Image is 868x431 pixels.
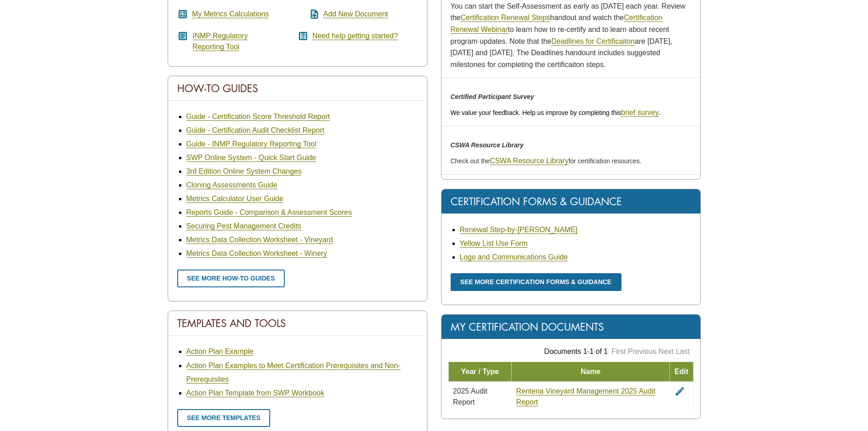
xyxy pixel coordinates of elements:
[670,362,693,381] td: Edit
[186,208,352,217] a: Reports Guide - Comparison & Assessment Scores
[460,239,528,248] a: Yellow List Use Form
[628,348,656,355] a: Previous
[451,109,661,116] span: We value your feedback. Help us improve by completing this .
[186,249,327,258] a: Metrics Data Collection Worksheet - Winery
[460,226,578,234] a: Renewal Step-by-[PERSON_NAME]
[186,348,254,356] a: Action Plan Example
[186,236,333,244] a: Metrics Data Collection Worksheet - Vineyard
[674,386,685,397] i: edit
[186,154,316,162] a: SWP Online System - Quick Start Guide
[461,14,550,22] a: Certification Renewal Steps
[192,10,269,18] a: My Metrics Calculations
[177,9,188,20] i: calculate
[516,387,656,406] a: Renteria Vineyard Management 2025 Audit Report
[442,315,700,339] div: My Certification Documents
[451,14,663,34] a: Certification Renewal Webinar
[451,93,534,100] em: Certified Participant Survey
[177,409,271,427] a: See more templates
[186,126,324,135] a: Guide - Certification Audit Checklist Report
[168,311,427,336] div: Templates And Tools
[512,362,670,381] td: Name
[312,32,398,40] a: Need help getting started?
[186,362,401,384] a: Action Plan Examples to Meet Certification Prerequisites and Non-Prerequisites
[611,348,626,355] a: First
[177,31,188,42] i: article
[186,113,330,121] a: Guide - Certification Score Threshold Report
[451,273,621,291] a: See more certification forms & guidance
[193,32,248,51] a: INMP RegulatoryReporting Tool
[186,167,302,176] a: 3rd Edition Online System Changes
[324,10,388,18] a: Add New Document
[177,270,285,287] a: See more how-to guides
[186,195,283,203] a: Metrics Calculator User Guide
[298,31,308,42] i: help_center
[186,222,302,230] a: Securing Pest Management Credits
[186,140,317,148] a: Guide - INMP Regulatory Reporting Tool
[453,387,488,406] span: 2025 Audit Report
[551,37,635,46] a: Deadlines for Certificaiton
[186,389,324,397] a: Action Plan Template from SWP Workbook
[298,9,320,20] i: note_add
[451,157,642,165] span: Check out the for certification resources.
[448,362,512,381] td: Year / Type
[186,181,277,189] a: Cloning Assessments Guide
[490,157,569,165] a: CSWA Resource Library
[442,189,700,214] div: Certification Forms & Guidance
[544,348,608,355] span: Documents 1-1 of 1
[451,0,691,71] p: You can start the Self-Assessment as early as [DATE] each year. Review the handout and watch the ...
[460,253,568,261] a: Logo and Communications Guide
[621,109,659,117] a: brief survey
[658,348,673,355] a: Next
[168,76,427,101] div: How-To Guides
[676,348,689,355] a: Last
[451,141,524,149] em: CSWA Resource Library
[674,387,685,395] a: edit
